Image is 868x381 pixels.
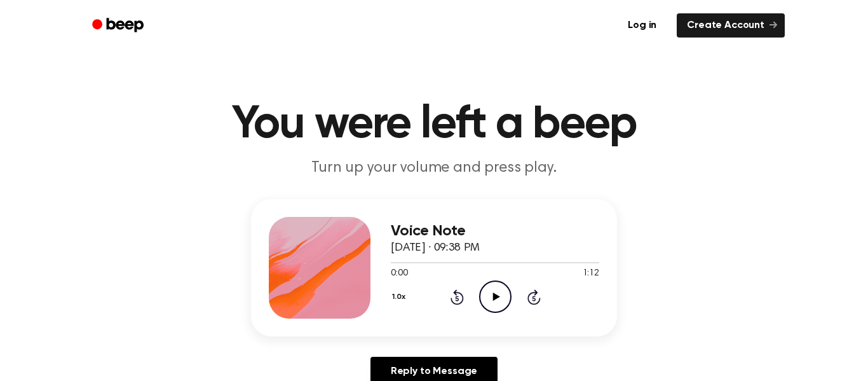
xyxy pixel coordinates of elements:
p: Turn up your volume and press play. [190,158,678,179]
h3: Voice Note [391,223,599,240]
h1: You were left a beep [109,102,759,148]
a: Log in [615,11,669,40]
a: Create Account [677,13,785,38]
span: [DATE] · 09:38 PM [391,242,480,254]
a: Beep [83,13,155,38]
button: 1.0x [391,286,410,308]
span: 0:00 [391,267,407,281]
span: 1:12 [583,267,599,281]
